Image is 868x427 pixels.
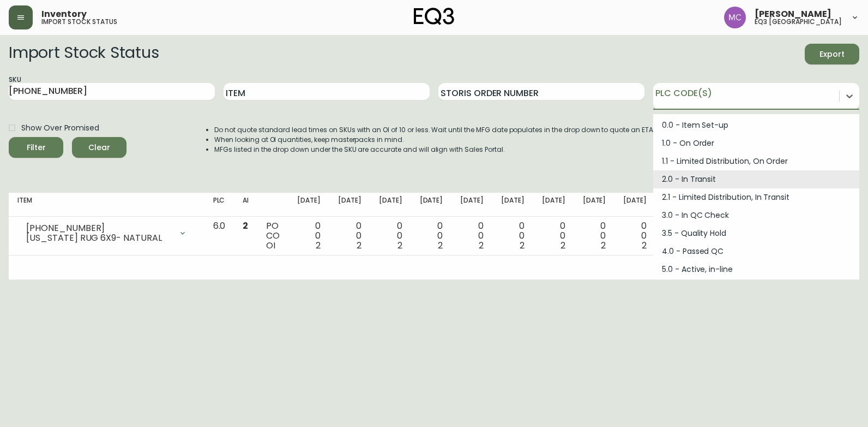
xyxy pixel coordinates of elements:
div: 3.0 - In QC Check [653,206,859,224]
span: Show Over Promised [21,122,99,134]
div: Filter [27,141,46,155]
div: 0 0 [297,221,321,251]
td: 6.0 [204,217,234,256]
span: 2 [397,239,402,252]
div: [US_STATE] RUG 6X9- NATURAL [26,233,172,243]
div: 5.0 - Active, in-line [653,260,859,278]
div: 4.0 - Passed QC [653,242,859,260]
span: Inventory [41,10,87,19]
th: [DATE] [411,193,452,217]
th: AI [234,193,257,217]
button: Export [805,44,859,64]
span: 2 [316,239,321,252]
th: Item [9,193,204,217]
div: 1.0 - On Order [653,134,859,152]
span: 2 [642,239,647,252]
div: 1.1 - Limited Distribution, On Order [653,152,859,170]
th: [DATE] [288,193,329,217]
button: Filter [9,137,63,158]
span: OI [266,239,275,252]
h2: Import Stock Status [9,44,159,64]
th: [DATE] [329,193,370,217]
div: [PHONE_NUMBER][US_STATE] RUG 6X9- NATURAL [17,221,196,245]
button: Clear [72,137,126,158]
span: 2 [520,239,525,252]
div: 3.5 - Quality Hold [653,224,859,242]
span: 2 [601,239,606,252]
th: [DATE] [574,193,615,217]
span: 2 [479,239,484,252]
th: PLC [204,193,234,217]
th: [DATE] [492,193,533,217]
th: [DATE] [451,193,492,217]
th: [DATE] [533,193,574,217]
div: 0 0 [379,221,402,251]
div: PO CO [266,221,280,251]
div: 0 0 [420,221,443,251]
div: 2.1 - Limited Distribution, In Transit [653,188,859,206]
div: 0.0 - Item Set-up [653,116,859,134]
div: 0 0 [583,221,606,251]
span: 2 [357,239,361,252]
div: 0 0 [542,221,565,251]
li: When looking at OI quantities, keep masterpacks in mind. [214,135,655,145]
span: 2 [438,239,443,252]
th: [DATE] [614,193,655,217]
img: logo [414,8,454,25]
span: Clear [81,141,118,155]
span: 2 [560,239,565,252]
li: MFGs listed in the drop down under the SKU are accurate and will align with Sales Portal. [214,145,655,155]
h5: eq3 [GEOGRAPHIC_DATA] [755,19,842,25]
div: 2.0 - In Transit [653,170,859,188]
div: [PHONE_NUMBER] [26,223,172,233]
span: Export [813,48,851,61]
div: 0 0 [460,221,484,251]
li: Do not quote standard lead times on SKUs with an OI of 10 or less. Wait until the MFG date popula... [214,125,655,135]
div: 0 0 [338,221,361,251]
span: 2 [243,220,248,232]
div: 0 0 [501,221,525,251]
h5: import stock status [41,19,117,25]
img: 6dbdb61c5655a9a555815750a11666cc [724,7,746,28]
div: 0 0 [623,221,647,251]
span: [PERSON_NAME] [755,10,831,19]
th: [DATE] [370,193,411,217]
